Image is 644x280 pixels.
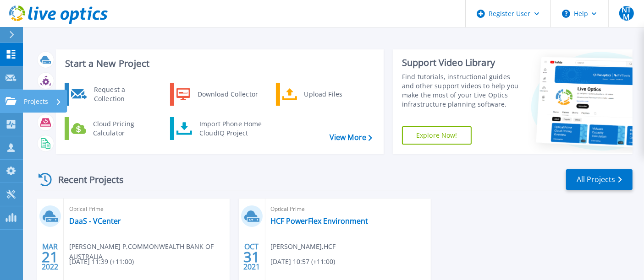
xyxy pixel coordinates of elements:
span: [DATE] 11:39 (+11:00) [69,257,134,267]
a: Request a Collection [65,83,159,106]
div: Upload Files [300,85,368,103]
span: 31 [243,253,260,261]
div: MAR 2022 [41,240,59,274]
span: [PERSON_NAME] P , COMMONWEALTH BANK OF AUSTRALIA [69,242,230,262]
a: Explore Now! [402,126,472,145]
span: 21 [42,253,58,261]
div: Cloud Pricing Calculator [88,119,156,138]
div: Request a Collection [89,85,156,103]
h3: Start a New Project [65,59,372,69]
span: Optical Prime [271,204,426,214]
div: OCT 2021 [243,240,260,274]
span: NTM [619,6,634,21]
a: Cloud Pricing Calculator [65,117,159,140]
div: Import Phone Home CloudIQ Project [195,119,266,138]
p: Projects [24,90,48,113]
a: All Projects [566,169,633,190]
div: Find tutorials, instructional guides and other support videos to help you make the most of your L... [402,72,522,109]
a: DaaS - VCenter [69,216,121,226]
a: View More [330,133,372,142]
span: Optical Prime [69,204,224,214]
div: Recent Projects [35,168,136,191]
span: [DATE] 10:57 (+11:00) [271,257,336,267]
div: Download Collector [193,85,262,103]
a: HCF PowerFlex Environment [271,216,369,226]
a: Upload Files [276,83,370,106]
div: Support Video Library [402,57,522,69]
span: [PERSON_NAME] , HCF [271,242,336,252]
a: Download Collector [170,83,264,106]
